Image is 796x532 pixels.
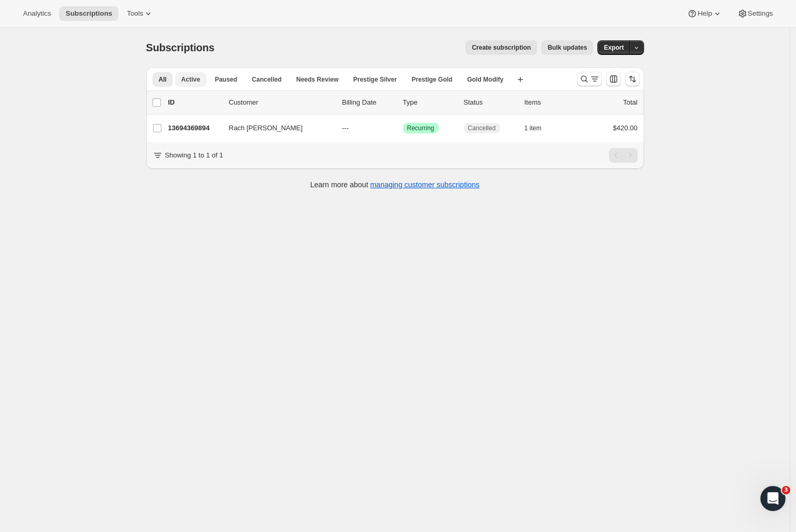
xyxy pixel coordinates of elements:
[625,72,640,86] button: Sort the results
[168,123,221,133] p: 13694369894
[353,75,397,84] span: Prestige Silver
[604,43,624,52] span: Export
[252,75,282,84] span: Cancelled
[296,75,339,84] span: Needs Review
[310,179,479,190] p: Learn more about
[577,72,602,86] button: Search and filter results
[609,148,638,163] nav: Pagination
[181,75,200,84] span: Active
[66,9,112,18] span: Subscriptions
[159,75,167,84] span: All
[748,9,773,18] span: Settings
[229,97,334,108] p: Customer
[472,43,531,52] span: Create subscription
[127,9,143,18] span: Tools
[525,124,542,132] span: 1 item
[697,9,712,18] span: Help
[464,97,516,108] p: Status
[623,97,637,108] p: Total
[165,150,223,161] p: Showing 1 to 1 of 1
[411,75,452,84] span: Prestige Gold
[782,486,790,494] span: 3
[168,97,221,108] p: ID
[223,120,328,137] button: Rach [PERSON_NAME]
[760,486,786,511] iframe: Intercom live chat
[17,6,57,21] button: Analytics
[121,6,160,21] button: Tools
[342,97,395,108] p: Billing Date
[525,121,553,135] button: 1 item
[467,75,503,84] span: Gold Modify
[342,124,349,132] span: ---
[541,40,593,55] button: Bulk updates
[370,180,479,189] a: managing customer subscriptions
[407,124,434,132] span: Recurring
[23,9,51,18] span: Analytics
[613,124,638,132] span: $420.00
[403,97,455,108] div: Type
[597,40,630,55] button: Export
[525,97,577,108] div: Items
[731,6,779,21] button: Settings
[215,75,237,84] span: Paused
[512,72,529,87] button: Create new view
[468,124,496,132] span: Cancelled
[606,72,621,86] button: Customize table column order and visibility
[681,6,728,21] button: Help
[229,123,303,133] span: Rach [PERSON_NAME]
[548,43,587,52] span: Bulk updates
[146,42,215,53] span: Subscriptions
[465,40,537,55] button: Create subscription
[59,6,118,21] button: Subscriptions
[168,97,638,108] div: IDCustomerBilling DateTypeStatusItemsTotal
[168,121,638,135] div: 13694369894Rach [PERSON_NAME]---SuccessRecurringCancelled1 item$420.00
